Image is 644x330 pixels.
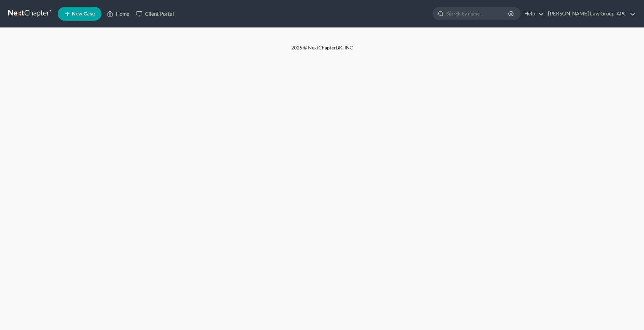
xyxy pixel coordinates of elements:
a: [PERSON_NAME] Law Group, APC [545,8,635,20]
span: New Case [72,11,95,16]
a: Client Portal [133,8,177,20]
a: Help [521,8,544,20]
input: Search by name... [446,7,509,20]
div: 2025 © NextChapterBK, INC [126,44,518,57]
a: Home [103,8,133,20]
